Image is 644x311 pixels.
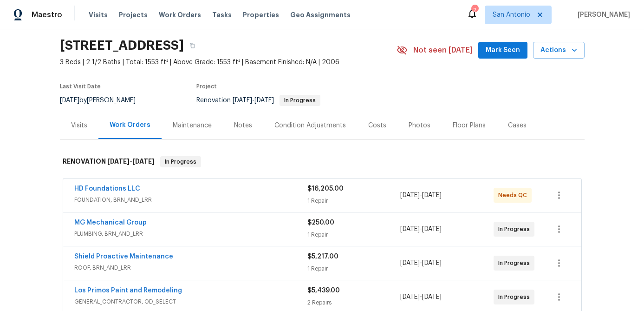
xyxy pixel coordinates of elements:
span: [DATE] [422,226,442,232]
button: Actions [533,42,585,59]
a: Shield Proactive Maintenance [74,253,173,260]
span: [DATE] [254,97,274,104]
span: Visits [89,10,108,20]
span: In Progress [498,292,533,302]
span: [DATE] [60,97,79,104]
span: Maestro [32,10,62,20]
span: Needs QC [498,191,531,200]
div: Condition Adjustments [274,121,346,130]
span: [DATE] [400,294,420,300]
div: by [PERSON_NAME] [60,95,147,106]
div: Visits [71,121,87,130]
span: FOUNDATION, BRN_AND_LRR [74,195,307,205]
a: MG Mechanical Group [74,219,147,226]
div: Cases [508,121,527,130]
span: - [107,158,155,165]
div: Maintenance [173,121,212,130]
span: Actions [540,45,577,56]
div: Floor Plans [453,121,486,130]
span: 3 Beds | 2 1/2 Baths | Total: 1553 ft² | Above Grade: 1553 ft² | Basement Finished: N/A | 2006 [60,58,397,67]
span: Tasks [212,12,232,18]
span: Work Orders [159,10,201,20]
span: [DATE] [233,97,252,104]
h6: RENOVATION [63,156,155,167]
span: In Progress [161,157,200,166]
span: PLUMBING, BRN_AND_LRR [74,229,307,238]
span: $5,217.00 [307,253,338,260]
span: Projects [119,10,148,20]
div: 1 Repair [307,230,401,239]
div: Work Orders [110,120,150,130]
div: Notes [234,121,252,130]
span: ROOF, BRN_AND_LRR [74,263,307,272]
span: In Progress [498,258,533,268]
span: [DATE] [107,158,130,165]
div: 1 Repair [307,196,401,205]
span: Mark Seen [486,45,520,56]
span: - [400,225,442,234]
a: Los Primos Paint and Remodeling [74,287,182,294]
span: GENERAL_CONTRACTOR, OD_SELECT [74,297,307,306]
span: $250.00 [307,219,334,226]
span: - [233,97,274,104]
span: Last Visit Date [60,84,101,89]
div: 2 [471,6,478,15]
span: [DATE] [422,294,442,300]
span: Renovation [196,97,320,104]
span: [DATE] [422,260,442,266]
div: RENOVATION [DATE]-[DATE]In Progress [60,147,585,177]
span: San Antonio [493,10,530,20]
span: Properties [243,10,279,20]
span: [DATE] [400,260,420,266]
button: Mark Seen [478,42,527,59]
span: [DATE] [132,158,155,165]
span: $5,439.00 [307,287,340,294]
span: In Progress [280,98,319,103]
span: - [400,292,442,302]
span: Project [196,84,217,89]
a: HD Foundations LLC [74,185,140,192]
div: Costs [368,121,386,130]
div: 1 Repair [307,264,401,273]
span: Not seen [DATE] [413,46,473,55]
span: In Progress [498,225,533,234]
span: $16,205.00 [307,185,344,192]
span: - [400,258,442,268]
button: Copy Address [184,37,201,54]
span: [DATE] [422,192,442,199]
h2: [STREET_ADDRESS] [60,41,184,50]
div: Photos [409,121,430,130]
span: Geo Assignments [290,10,351,20]
span: [DATE] [400,226,420,232]
span: [DATE] [400,192,420,199]
span: [PERSON_NAME] [574,10,630,20]
div: 2 Repairs [307,298,401,307]
span: - [400,191,442,200]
